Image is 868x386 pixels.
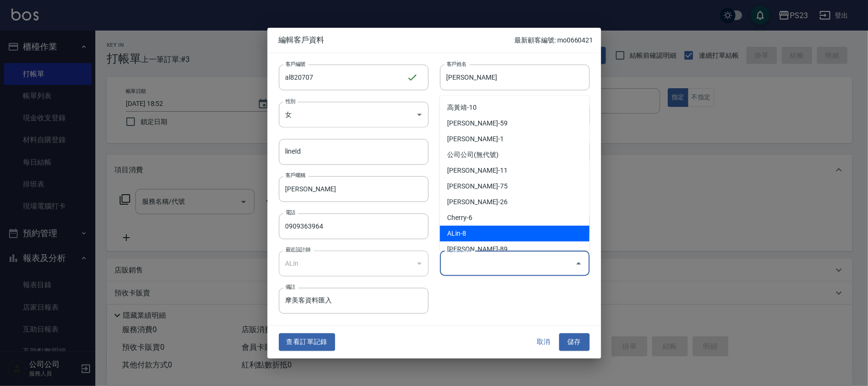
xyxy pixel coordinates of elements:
div: ALin [279,250,429,276]
label: 客戶姓名 [447,60,467,67]
label: 電話 [286,209,296,216]
li: 高黃靖-10 [440,100,590,115]
label: 客戶暱稱 [286,172,306,179]
li: [PERSON_NAME]-1 [440,131,590,147]
div: 女 [279,102,429,127]
li: [PERSON_NAME]-59 [440,115,590,131]
label: 備註 [286,284,296,291]
li: [PERSON_NAME]-26 [440,194,590,210]
label: 客戶編號 [286,60,306,67]
label: 最近設計師 [286,246,310,253]
li: [PERSON_NAME]-89 [440,241,590,257]
button: 取消 [529,334,559,351]
button: 儲存 [559,334,590,351]
label: 性別 [286,97,296,104]
li: [PERSON_NAME]-11 [440,163,590,178]
span: 編輯客戶資料 [279,35,515,45]
li: ALin-8 [440,226,590,241]
button: Close [571,256,586,271]
p: 最新顧客編號: mo0660421 [514,35,593,45]
li: [PERSON_NAME]-75 [440,178,590,194]
li: Cherry-6 [440,210,590,226]
li: 公司公司(無代號) [440,147,590,163]
button: 查看訂單記錄 [279,334,335,351]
